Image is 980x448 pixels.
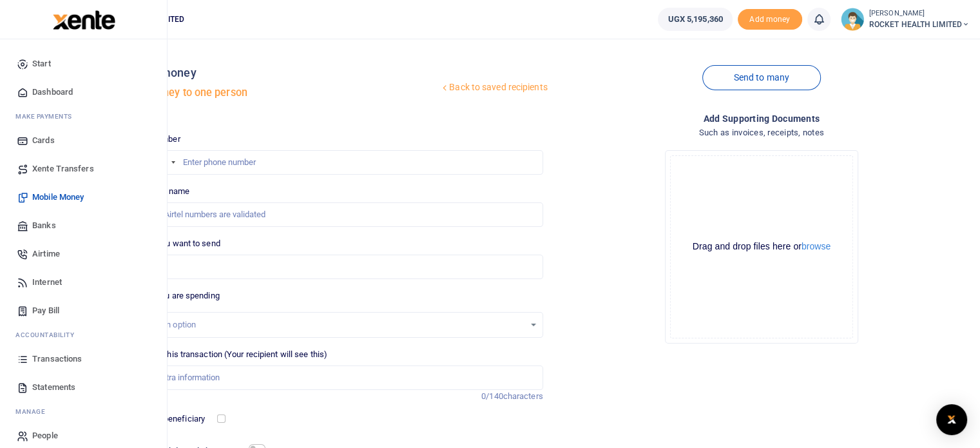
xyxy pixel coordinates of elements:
[658,8,732,31] a: UGX 5,195,360
[22,112,72,121] span: ake Payments
[653,8,737,31] li: Wallet ballance
[10,106,157,126] li: M
[738,9,802,30] li: Toup your wallet
[10,268,157,297] a: Internet
[10,155,157,183] a: Xente Transfers
[126,133,180,146] label: Phone number
[126,237,220,250] label: Amount you want to send
[802,242,831,251] button: browse
[553,112,970,126] h4: Add supporting Documents
[32,429,58,442] span: People
[738,14,802,23] a: Add money
[126,365,543,390] input: Enter extra information
[936,404,967,435] div: Open Intercom Messenger
[10,78,157,106] a: Dashboard
[10,297,157,325] a: Pay Bill
[22,407,46,416] span: anage
[32,248,60,260] span: Airtime
[32,191,84,204] span: Mobile Money
[10,126,157,155] a: Cards
[25,330,74,340] span: countability
[702,65,821,90] a: Send to many
[126,202,543,227] input: MTN & Airtel numbers are validated
[665,150,858,344] div: File Uploader
[553,126,970,140] h4: Such as invoices, receipts, notes
[32,353,82,365] span: Transactions
[10,183,157,211] a: Mobile Money
[841,8,970,31] a: profile-user [PERSON_NAME] ROCKET HEALTH LIMITED
[481,391,503,401] span: 0/140
[121,86,439,99] h5: Send money to one person
[841,8,864,31] img: profile-user
[439,76,548,99] a: Back to saved recipients
[32,304,59,317] span: Pay Bill
[10,240,157,268] a: Airtime
[32,381,75,394] span: Statements
[126,255,543,279] input: UGX
[32,57,51,70] span: Start
[869,19,970,30] span: ROCKET HEALTH LIMITED
[10,211,157,240] a: Banks
[32,162,94,175] span: Xente Transfers
[136,318,524,331] div: Select an option
[668,13,722,26] span: UGX 5,195,360
[126,289,219,302] label: Reason you are spending
[503,391,543,401] span: characters
[32,219,56,232] span: Banks
[738,9,802,30] span: Add money
[32,276,62,289] span: Internet
[32,86,73,99] span: Dashboard
[52,14,115,24] a: logo-small logo-large logo-large
[10,345,157,373] a: Transactions
[121,66,439,80] h4: Mobile money
[10,325,157,345] li: Ac
[53,10,115,30] img: logo-large
[32,134,55,147] span: Cards
[126,348,327,361] label: Memo for this transaction (Your recipient will see this)
[671,240,852,253] div: Drag and drop files here or
[10,50,157,78] a: Start
[10,402,157,422] li: M
[126,150,543,175] input: Enter phone number
[10,373,157,402] a: Statements
[869,8,970,19] small: [PERSON_NAME]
